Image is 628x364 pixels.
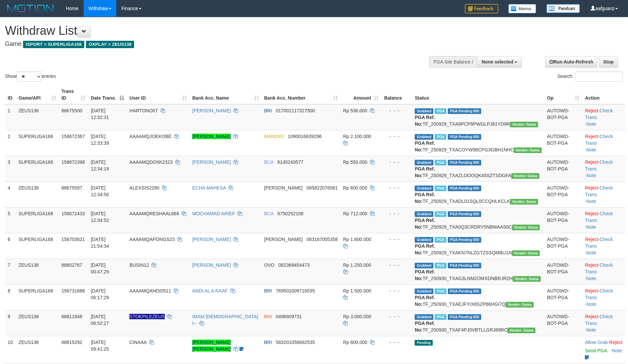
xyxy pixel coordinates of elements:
a: MOCHAMAD ARIEF [192,211,235,216]
span: ALEXSIS2290 [129,185,160,191]
a: IMAM [DEMOGRAPHIC_DATA] I-- [192,314,258,326]
a: Stop [599,56,618,68]
b: PGA Ref. No: [415,140,435,152]
td: ZEUS138 [16,310,59,336]
td: · · [582,284,625,310]
span: Copy 083167005358 to clipboard [307,237,338,242]
td: 8 [5,284,16,310]
span: BUSIN12 [129,262,149,268]
span: 88675500 [62,108,82,113]
span: PGA Pending [448,186,481,191]
label: Show entries [5,72,56,82]
span: 88815292 [62,340,82,345]
a: Reject [585,134,598,139]
span: PGA Pending [448,134,481,140]
img: MOTION_logo.png [5,3,56,13]
span: [DATE] 21:54:34 [91,237,109,249]
a: Note [586,173,596,178]
td: AUTOWD-BOT-PGA [544,104,583,130]
span: Rp 550.000 [343,159,367,165]
b: PGA Ref. No: [415,218,435,230]
td: AUTOWD-BOT-PGA [544,310,583,336]
td: AUTOWD-BOT-PGA [544,130,583,156]
a: Check Trans [585,237,613,249]
a: [PERSON_NAME] [192,262,231,268]
a: [PERSON_NAME] [PERSON_NAME] [192,340,231,352]
a: Reject [585,237,598,242]
b: PGA Ref. No: [415,269,435,281]
td: AUTOWD-BOT-PGA [544,156,583,181]
span: BCA [264,159,274,165]
b: PGA Ref. No: [415,115,435,127]
span: Copy 085822076561 to clipboard [307,185,338,191]
img: Feedback.jpg [465,4,498,13]
span: Grabbed [415,134,433,140]
div: - - - [384,185,410,191]
td: TF_250929_TXAKN7NLZGTZSSQMBU1N [412,233,544,259]
span: Rp 600.000 [343,185,367,191]
a: Note [586,250,596,255]
td: ZEUS138 [16,181,59,207]
th: Date Trans.: activate to sort column descending [88,85,127,104]
span: Grabbed [415,211,433,217]
span: Rp 600.000 [343,340,367,345]
span: [DATE] 12:32:31 [91,108,109,120]
span: Copy 583201056682535 to clipboard [276,340,315,345]
a: [PERSON_NAME] [192,134,231,139]
th: ID [5,85,16,104]
td: · · [582,104,625,130]
th: Op: activate to sort column ascending [544,85,583,104]
span: BRI [264,108,272,113]
h1: Withdraw List [5,24,412,37]
div: - - - [384,133,410,140]
span: [DATE] 06:17:29 [91,288,109,300]
span: Vendor URL: https://trx31.1velocity.biz [513,276,541,282]
span: HARTONO07 [129,108,158,113]
span: Grabbed [415,288,433,294]
span: BCA [264,211,274,216]
span: Vendor URL: https://trx31.1velocity.biz [510,122,538,127]
b: PGA Ref. No: [415,243,435,255]
span: Marked by aafsoycanthlai [435,211,446,217]
span: Vendor URL: https://trx31.1velocity.biz [510,199,538,205]
td: 10 [5,336,16,363]
td: TF_250929_TXA9PCP8PWGLPJ61YD9R [412,104,544,130]
span: Copy 0496809731 to clipboard [276,314,302,319]
a: Note [586,224,596,230]
span: Grabbed [415,237,433,243]
td: SUPERLIGA168 [16,156,59,181]
span: Grabbed [415,263,433,268]
span: PGA Pending [448,237,481,243]
span: PGA Pending [448,211,481,217]
td: 5 [5,207,16,233]
span: AAAAMQAPONGS23 [129,237,175,242]
th: Action [582,85,625,104]
span: [PERSON_NAME] [264,237,303,242]
span: 156672398 [62,159,85,165]
h4: Game: [5,41,412,47]
span: Marked by aafsoycanthlai [435,160,446,165]
a: Note [586,301,596,307]
span: Vendor URL: https://trx31.1velocity.biz [512,225,540,230]
td: 9 [5,310,16,336]
th: Status [412,85,544,104]
td: SUPERLIGA168 [16,207,59,233]
td: 7 [5,259,16,284]
a: Check Trans [585,262,613,274]
span: [DATE] 12:34:50 [91,185,109,197]
th: Bank Acc. Number: activate to sort column ascending [261,85,340,104]
td: · · [582,181,625,207]
label: Search: [557,72,623,82]
th: Trans ID: activate to sort column ascending [59,85,88,104]
span: Copy 6145240577 to clipboard [277,159,303,165]
span: Vendor URL: https://trx31.1velocity.biz [507,328,535,333]
span: Grabbed [415,314,433,320]
a: ANDI AL A RAAF [192,288,228,293]
td: TF_250929_TXADL01SQL0CCQHLKCLK [412,181,544,207]
span: Marked by aafchhiseyha [435,237,446,243]
span: OXPLAY > ZEUS138 [86,41,134,48]
a: [PERSON_NAME] [192,159,231,165]
td: 3 [5,156,16,181]
span: Vendor URL: https://trx31.1velocity.biz [511,173,539,179]
a: Reject [585,108,598,113]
